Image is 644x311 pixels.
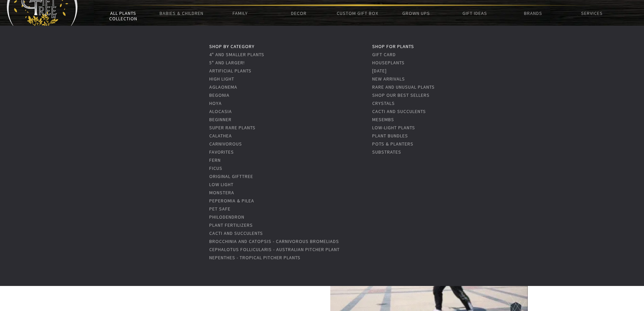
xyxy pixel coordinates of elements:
a: Low Light [209,181,234,187]
a: Super Rare Plants [209,125,256,131]
a: Pet Safe [209,206,231,212]
a: Peperomia & Pilea [209,198,254,204]
a: Cacti and Succulents [209,230,263,236]
a: Shop by Category [209,43,255,49]
a: Mesembs [372,116,394,123]
a: Cacti and Succulents [372,108,426,114]
a: Brands [504,6,563,20]
a: Artificial Plants [209,68,252,74]
a: All Plants Collection [94,6,152,26]
a: High Light [209,76,234,82]
a: Aglaonema [209,84,237,90]
a: Brocchinia And Catopsis - Carnivorous Bromeliads [209,238,339,244]
a: New Arrivals [372,76,405,82]
a: Custom Gift Box [328,6,387,20]
a: Philodendron [209,214,244,220]
a: Original GiftTree [209,173,253,179]
a: Plant Fertilizers [209,222,253,228]
a: Babies & Children [152,6,211,20]
a: Nepenthes - Tropical Pitcher Plants [209,254,301,261]
a: Alocasia [209,108,232,114]
a: 5" and Larger! [209,60,245,66]
a: Hoya [209,100,222,106]
a: Decor [269,6,328,20]
a: Fern [209,157,221,163]
a: Ficus [209,165,222,171]
a: Gift Card [372,51,396,58]
a: Houseplants [372,60,405,66]
a: Family [211,6,269,20]
a: Gift Ideas [445,6,504,20]
a: Carnivorous [209,141,242,147]
a: Favorites [209,149,234,155]
a: Monstera [209,190,234,196]
a: Grown Ups [387,6,445,20]
a: Shop Our Best Sellers [372,92,430,98]
a: Pots & Planters [372,141,413,147]
a: Begonia [209,92,230,98]
a: Shop for Plants [372,43,414,49]
a: [DATE] [372,68,387,74]
a: Low-light plants [372,125,415,131]
a: Cephalotus Follicularis - Australian Pitcher Plant [209,246,340,252]
a: Services [563,6,621,20]
a: Calathea [209,133,232,139]
a: Rare and Unusual Plants [372,84,435,90]
a: Substrates [372,149,401,155]
a: Crystals [372,100,395,106]
a: 4" and Smaller Plants [209,51,264,58]
a: Plant Bundles [372,133,408,139]
a: Beginner [209,116,232,123]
